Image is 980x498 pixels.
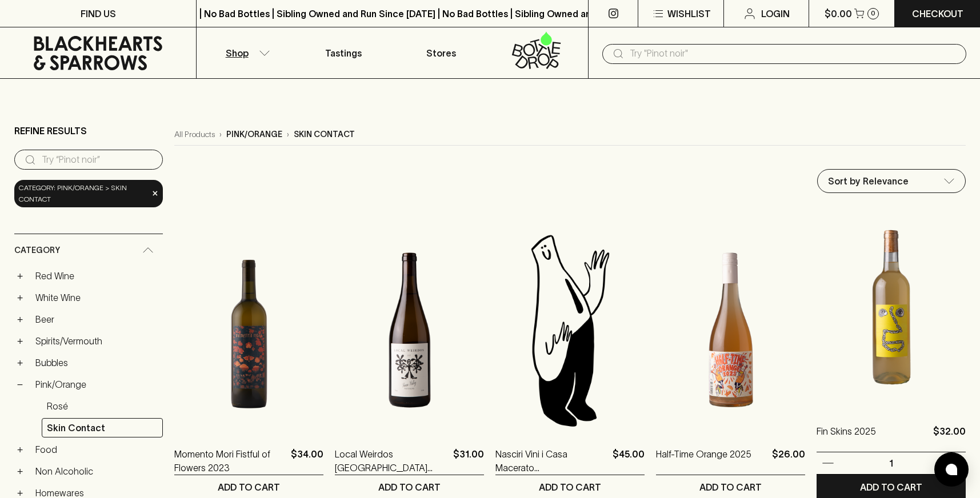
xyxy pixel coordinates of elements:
[30,353,163,372] a: Bubbles
[14,357,26,368] button: +
[14,314,26,325] button: +
[30,461,163,481] a: Non Alcoholic
[539,480,601,494] p: ADD TO CART
[14,234,163,267] div: Category
[30,375,163,394] a: Pink/Orange
[495,230,645,430] img: Blackhearts & Sparrows Man
[19,182,149,205] span: Category: pink/orange > skin contact
[294,128,355,140] p: skin contact
[14,465,26,477] button: +
[226,46,249,60] p: Shop
[174,230,323,430] img: Momento Mori Fistful of Flowers 2023
[197,27,294,78] button: Shop
[14,335,26,347] button: +
[912,7,963,21] p: Checkout
[761,7,790,21] p: Login
[42,151,154,169] input: Try “Pinot noir”
[699,480,762,494] p: ADD TO CART
[42,396,163,416] a: Rosé
[30,440,163,459] a: Food
[860,480,922,494] p: ADD TO CART
[378,480,441,494] p: ADD TO CART
[30,310,163,329] a: Beer
[14,243,60,258] span: Category
[393,27,490,78] a: Stores
[287,128,289,140] p: ›
[30,266,163,286] a: Red Wine
[14,292,26,303] button: +
[495,447,608,475] a: Nasciri Vini i Casa Macerato [PERSON_NAME] [PERSON_NAME] 2023
[14,444,26,455] button: +
[291,447,323,475] p: $34.00
[613,447,645,475] p: $45.00
[30,288,163,307] a: White Wine
[152,187,159,199] span: ×
[335,230,484,430] img: Local Weirdos Big Valley Bianco 2023
[219,128,222,140] p: ›
[453,447,484,475] p: $31.00
[174,128,215,140] a: All Products
[933,424,966,452] p: $32.00
[325,46,362,60] p: Tastings
[81,7,116,21] p: FIND US
[871,10,875,17] p: 0
[335,447,449,475] a: Local Weirdos [GEOGRAPHIC_DATA][PERSON_NAME] 2023
[14,379,26,390] button: −
[825,7,852,21] p: $0.00
[630,45,957,63] input: Try "Pinot noir"
[772,447,805,475] p: $26.00
[218,480,280,494] p: ADD TO CART
[878,457,905,469] p: 1
[817,207,966,407] img: Fin Skins 2025
[30,331,163,351] a: Spirits/Vermouth
[42,418,163,437] a: Skin Contact
[656,447,751,475] a: Half-Time Orange 2025
[667,7,711,21] p: Wishlist
[828,174,909,188] p: Sort by Relevance
[226,128,282,140] p: pink/orange
[14,124,87,138] p: Refine Results
[174,447,286,475] a: Momento Mori Fistful of Flowers 2023
[294,27,392,78] a: Tastings
[426,46,456,60] p: Stores
[817,424,876,452] a: Fin Skins 2025
[818,170,965,192] div: Sort by Relevance
[946,464,957,475] img: bubble-icon
[656,230,805,430] img: Half-Time Orange 2025
[14,270,26,282] button: +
